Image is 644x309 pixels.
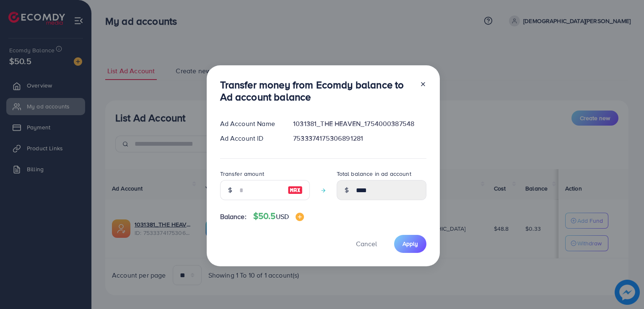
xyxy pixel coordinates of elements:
h3: Transfer money from Ecomdy balance to Ad account balance [220,79,413,103]
span: Apply [402,239,418,248]
label: Transfer amount [220,170,264,178]
span: Balance: [220,212,247,221]
div: Ad Account ID [213,134,287,143]
img: image [288,185,303,195]
img: image [296,213,304,221]
div: 1031381_THE HEAVEN_1754000387548 [286,119,433,129]
div: Ad Account Name [213,119,287,129]
button: Cancel [345,235,387,253]
label: Total balance in ad account [337,170,411,178]
span: Cancel [356,239,377,248]
h4: $50.5 [253,211,304,221]
span: USD [276,212,289,221]
div: 7533374175306891281 [286,134,433,143]
button: Apply [394,235,426,253]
